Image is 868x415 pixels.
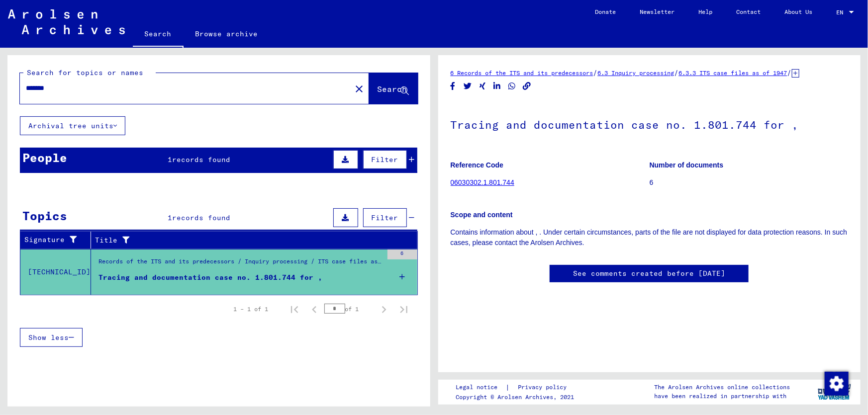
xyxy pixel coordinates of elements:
button: Clear [349,79,369,98]
span: Filter [372,155,398,164]
button: Share on Xing [478,80,488,92]
div: 1 – 1 of 1 [234,305,269,314]
div: of 1 [324,304,374,314]
td: [TECHNICAL_ID] [20,249,91,295]
img: Change consent [825,372,849,396]
a: Privacy policy [510,382,579,393]
button: Previous page [304,299,324,319]
button: First page [285,299,304,319]
span: Filter [372,213,398,222]
a: See comments created before [DATE] [573,268,725,279]
span: / [787,68,792,77]
button: Next page [374,299,394,319]
button: Filter [363,150,407,169]
span: 1 [168,155,172,164]
span: Search [378,84,407,94]
a: Legal notice [456,382,505,393]
p: The Arolsen Archives online collections [654,383,790,392]
button: Share on Facebook [448,80,458,92]
div: Title [95,232,408,248]
button: Copy link [522,80,532,92]
div: | [456,382,579,393]
div: Records of the ITS and its predecessors / Inquiry processing / ITS case files as of 1947 / Reposi... [98,257,383,271]
button: Share on Twitter [463,80,473,92]
p: 6 [650,177,848,188]
button: Search [369,73,418,104]
button: Filter [363,208,407,227]
button: Archival tree units [20,116,125,135]
h1: Tracing and documentation case no. 1.801.744 for , [451,102,849,146]
p: have been realized in partnership with [654,392,790,401]
span: EN [836,9,847,16]
img: yv_logo.png [816,379,853,404]
a: 6.3 Inquiry processing [598,69,675,77]
mat-icon: close [353,83,365,95]
b: Scope and content [451,211,513,219]
b: Number of documents [650,161,724,169]
a: Search [133,22,184,48]
a: 6.3.3 ITS case files as of 1947 [679,69,787,77]
button: Last page [394,299,414,319]
div: People [22,149,67,166]
span: Show less [28,333,69,342]
button: Show less [20,328,83,347]
a: 06030302.1.801.744 [451,178,514,186]
div: Title [95,235,398,246]
span: records found [172,155,230,164]
div: Tracing and documentation case no. 1.801.744 for , [98,272,322,283]
div: Signature [24,232,93,248]
p: Contains information about , . Under certain circumstances, parts of the file are not displayed f... [451,227,849,248]
button: Share on LinkedIn [492,80,502,92]
b: Reference Code [451,161,504,169]
p: Copyright © Arolsen Archives, 2021 [456,393,579,402]
mat-label: Search for topics or names [27,68,143,77]
span: / [675,68,679,77]
a: Browse archive [184,22,270,46]
div: Signature [24,235,83,245]
button: Share on WhatsApp [507,80,517,92]
img: Arolsen_neg.svg [8,9,125,34]
span: / [593,68,598,77]
a: 6 Records of the ITS and its predecessors [451,69,593,77]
